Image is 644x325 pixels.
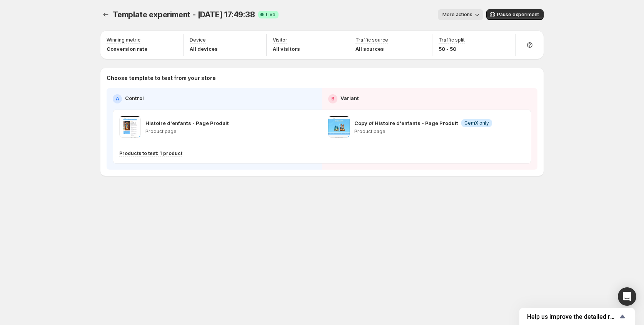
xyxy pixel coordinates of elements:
[125,94,144,102] p: Control
[145,119,229,127] p: Histoire d'enfants - Page Produit
[527,313,618,320] span: Help us improve the detailed report for A/B campaigns
[354,119,458,127] p: Copy of Histoire d'enfants - Page Produit
[190,45,218,53] p: All devices
[266,12,275,18] span: Live
[119,116,141,138] img: Histoire d'enfants - Page Produit
[497,12,539,18] span: Pause experiment
[331,96,334,102] h2: B
[354,128,492,135] p: Product page
[438,9,483,20] button: More actions
[464,120,489,126] span: GemX only
[116,96,119,102] h2: A
[145,128,229,135] p: Product page
[107,74,537,82] p: Choose template to test from your store
[486,9,544,20] button: Pause experiment
[190,37,206,43] p: Device
[527,312,627,321] button: Show survey - Help us improve the detailed report for A/B campaigns
[355,37,388,43] p: Traffic source
[113,10,255,19] span: Template experiment - [DATE] 17:49:38
[355,45,388,53] p: All sources
[340,94,359,102] p: Variant
[439,37,465,43] p: Traffic split
[273,45,300,53] p: All visitors
[439,45,465,53] p: 50 - 50
[107,45,147,53] p: Conversion rate
[119,150,182,157] p: Products to test: 1 product
[107,37,140,43] p: Winning metric
[328,116,350,138] img: Copy of Histoire d'enfants - Page Produit
[100,9,111,20] button: Experiments
[618,287,636,306] div: Open Intercom Messenger
[442,12,472,18] span: More actions
[273,37,287,43] p: Visitor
